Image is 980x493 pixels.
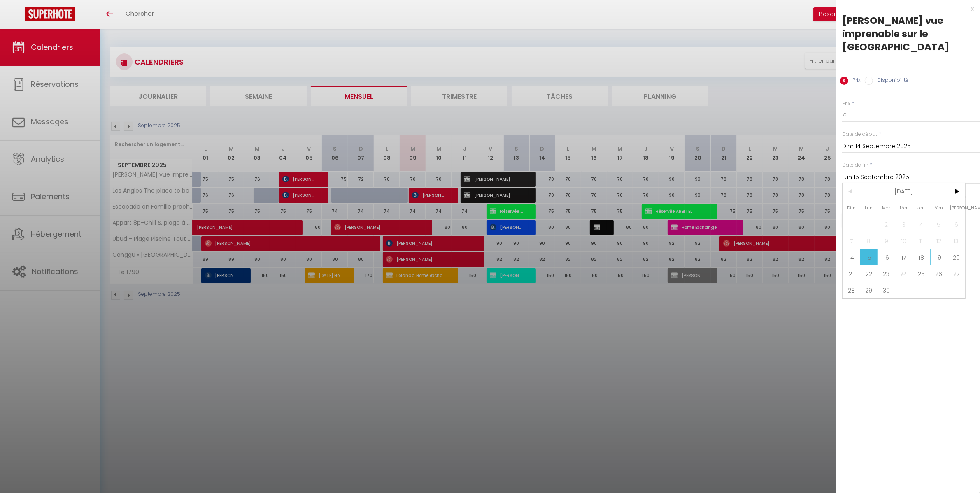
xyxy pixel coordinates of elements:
[930,216,948,233] span: 5
[842,14,974,53] div: [PERSON_NAME] vue imprenable sur le [GEOGRAPHIC_DATA]
[860,233,878,249] span: 8
[878,200,895,216] span: Mar
[860,183,948,200] span: [DATE]
[947,265,965,282] span: 27
[843,233,860,249] span: 7
[836,4,974,14] div: x
[7,3,31,28] button: Ouvrir le widget de chat LiveChat
[912,265,930,282] span: 25
[860,249,878,265] span: 15
[947,233,965,249] span: 13
[848,77,861,86] label: Prix
[843,200,860,216] span: Dim
[843,265,860,282] span: 21
[860,282,878,298] span: 29
[878,233,895,249] span: 9
[878,282,895,298] span: 30
[930,233,948,249] span: 12
[843,183,860,200] span: <
[947,249,965,265] span: 20
[860,265,878,282] span: 22
[878,249,895,265] span: 16
[895,265,913,282] span: 24
[930,249,948,265] span: 19
[895,233,913,249] span: 10
[873,77,908,86] label: Disponibilité
[878,216,895,233] span: 2
[842,161,868,169] label: Date de fin
[860,200,878,216] span: Lun
[842,130,877,138] label: Date de début
[912,216,930,233] span: 4
[947,216,965,233] span: 6
[930,265,948,282] span: 26
[912,200,930,216] span: Jeu
[843,249,860,265] span: 14
[930,200,948,216] span: Ven
[947,200,965,216] span: [PERSON_NAME]
[895,200,913,216] span: Mer
[895,249,913,265] span: 17
[947,183,965,200] span: >
[878,265,895,282] span: 23
[912,233,930,249] span: 11
[860,216,878,233] span: 1
[912,249,930,265] span: 18
[842,100,850,108] label: Prix
[895,216,913,233] span: 3
[843,282,860,298] span: 28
